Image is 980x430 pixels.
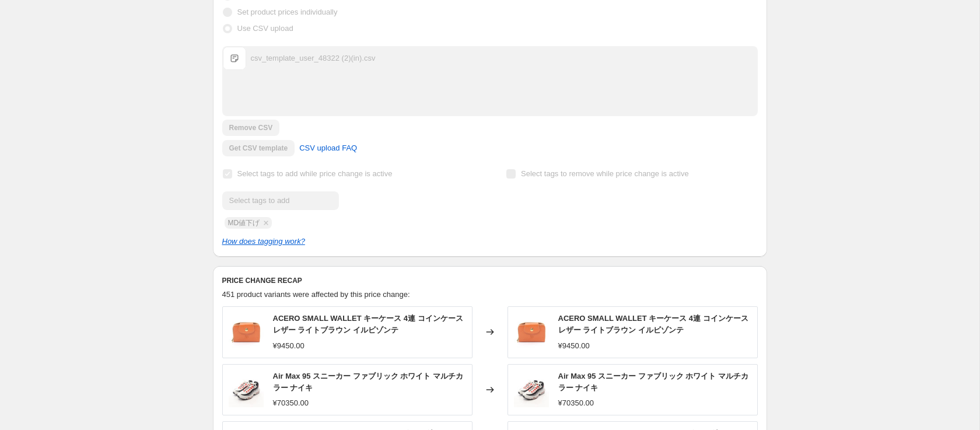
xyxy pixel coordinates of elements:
img: 893931_original_80x.jpg [229,314,264,349]
div: ¥9450.00 [558,340,590,352]
img: 990785_original_ae7a44c5-6387-4174-8086-c3c3915264b8_80x.jpg [514,372,549,407]
div: ¥70350.00 [273,397,309,409]
div: ¥70350.00 [558,397,594,409]
a: CSV upload FAQ [292,139,364,158]
span: Use CSV upload [237,24,293,33]
span: CSV upload FAQ [299,142,357,154]
div: csv_template_user_48322 (2)(in).csv [251,53,376,64]
img: 893931_original_80x.jpg [514,314,549,349]
span: Air Max 95 スニーカー ファブリック ホワイト マルチカラー ナイキ [558,372,748,392]
span: Select tags to add while price change is active [237,169,393,178]
span: 451 product variants were affected by this price change: [222,290,410,299]
input: Select tags to add [222,191,339,210]
h6: PRICE CHANGE RECAP [222,276,758,285]
a: How does tagging work? [222,237,305,246]
img: 990785_original_ae7a44c5-6387-4174-8086-c3c3915264b8_80x.jpg [229,372,264,407]
span: Select tags to remove while price change is active [521,169,689,178]
span: Set product prices individually [237,8,338,16]
span: ACERO SMALL WALLET キーケース 4連 コインケース レザー ライトブラウン イルビゾンテ [558,314,748,334]
span: ACERO SMALL WALLET キーケース 4連 コインケース レザー ライトブラウン イルビゾンテ [273,314,463,334]
div: ¥9450.00 [273,340,304,352]
span: Air Max 95 スニーカー ファブリック ホワイト マルチカラー ナイキ [273,372,463,392]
